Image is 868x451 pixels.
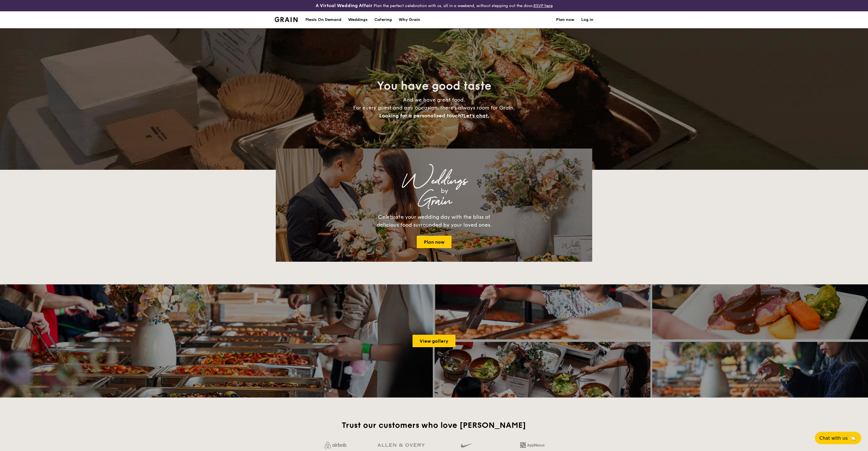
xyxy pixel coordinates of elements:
h2: Trust our customers who love [PERSON_NAME] [305,420,563,430]
div: by [346,186,542,196]
span: Chat with us [819,435,848,441]
a: Log in [581,11,593,28]
span: You have good taste [377,79,491,93]
img: Jf4Dw0UUCKFd4aYAAAAASUVORK5CYII= [325,442,346,448]
span: Let's chat. [463,113,489,119]
div: Weddings [348,11,368,28]
a: RSVP here [533,3,553,8]
a: Weddings [345,11,371,28]
div: Loading menus magically... [276,143,592,149]
div: Grain [325,196,542,206]
a: Logotype [275,17,298,22]
h1: Catering [374,11,392,28]
span: And we have great food. For every guest and any occasion, there’s always room for Grain. [353,97,515,119]
a: Catering [371,11,395,28]
div: Meals On Demand [305,11,341,28]
a: View gallery [413,335,455,347]
h4: A Virtual Wedding Affair [316,2,372,9]
span: 🦙 [850,435,857,441]
a: Meals On Demand [302,11,345,28]
img: 2L6uqdT+6BmeAFDfWP11wfMG223fXktMZIL+i+lTG25h0NjUBKOYhdW2Kn6T+C0Q7bASH2i+1JIsIulPLIv5Ss6l0e291fRVW... [520,442,544,448]
img: gdlseuq06himwAAAABJRU5ErkJggg== [461,441,473,450]
button: Chat with us🦙 [815,432,861,444]
span: Looking for a personalised touch? [379,113,463,119]
a: Plan now [417,236,452,248]
a: Why Grain [395,11,424,28]
img: Grain [275,17,298,22]
div: Celebrate your wedding day with the bliss of delicious food surrounded by your loved ones. [370,213,498,229]
div: Weddings [325,176,542,186]
div: Why Grain [399,11,420,28]
a: Plan now [556,11,574,28]
div: Plan the perfect celebration with us, all in a weekend, without stepping out the door. [271,2,597,9]
img: GRg3jHAAAAABJRU5ErkJggg== [377,443,425,447]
